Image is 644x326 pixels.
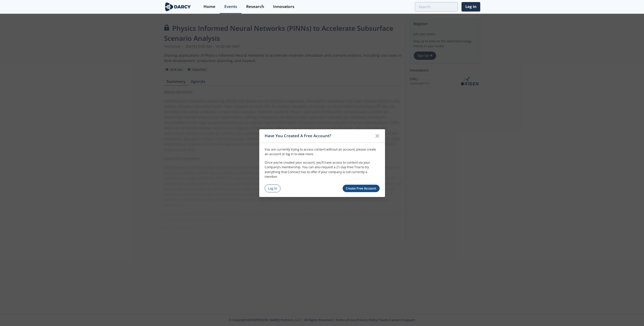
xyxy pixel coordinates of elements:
a: Log In [265,184,281,192]
p: Once you’ve created your account, you’ll have access to content via your Company’s membership. Yo... [265,160,380,179]
a: Log In [462,2,480,12]
div: Home [204,5,215,9]
p: You are currently trying to access content without an account, please create an account or log in... [265,147,380,157]
input: Advanced Search [415,2,458,12]
img: logo-wide.svg [164,2,192,11]
div: Research [246,5,264,9]
a: Create Free Account [343,185,380,192]
div: Innovators [273,5,294,9]
div: Have You Created A Free Account? [265,131,373,141]
div: Events [224,5,237,9]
